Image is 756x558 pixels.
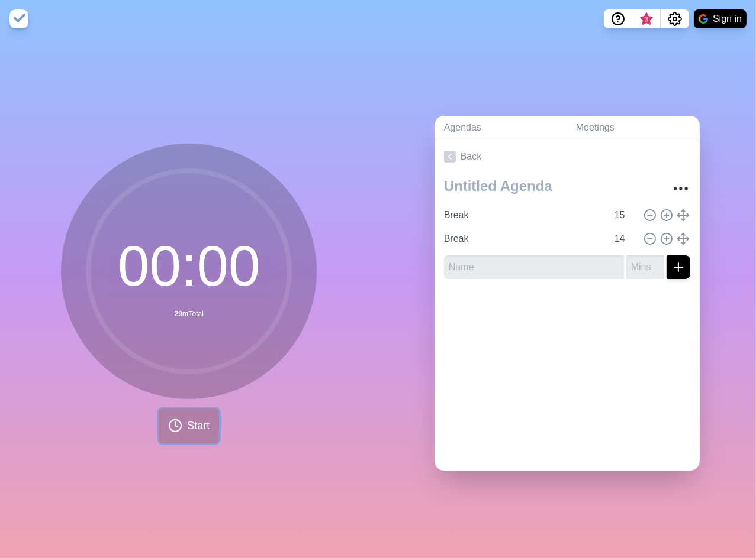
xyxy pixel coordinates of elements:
img: timeblocks logo [9,9,28,28]
span: Start [187,418,210,434]
input: Name [444,255,624,279]
span: 3 [642,15,651,24]
a: Meetings [567,116,700,140]
input: Mins [626,255,664,279]
img: google logo [699,14,708,24]
a: Back [435,140,700,173]
button: What’s new [632,9,661,28]
input: Mins [610,203,638,227]
button: More [669,177,693,200]
button: Help [604,9,632,28]
input: Mins [610,227,638,251]
input: Name [439,227,607,251]
a: Agendas [435,116,567,140]
button: Start [159,408,219,443]
button: Sign in [694,9,747,28]
button: Settings [661,9,689,28]
input: Name [439,203,607,227]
